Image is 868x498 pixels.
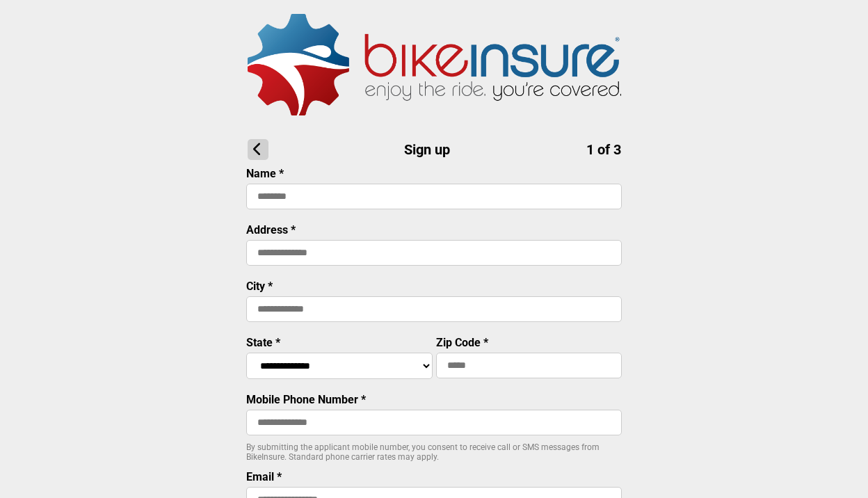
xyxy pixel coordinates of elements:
[246,393,366,406] label: Mobile Phone Number *
[246,280,273,293] label: City *
[246,223,296,236] label: Address *
[586,141,621,158] span: 1 of 3
[246,442,622,462] p: By submitting the applicant mobile number, you consent to receive call or SMS messages from BikeI...
[436,336,488,349] label: Zip Code *
[248,139,621,160] h1: Sign up
[246,470,282,483] label: Email *
[246,167,284,180] label: Name *
[246,336,280,349] label: State *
